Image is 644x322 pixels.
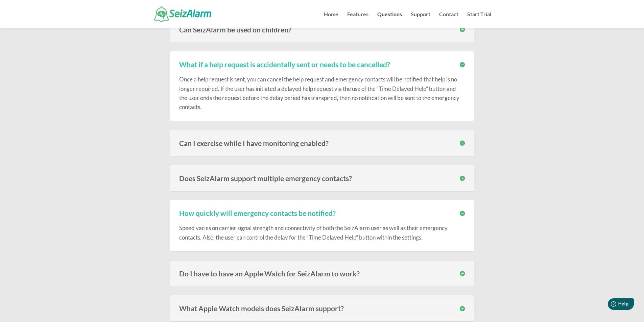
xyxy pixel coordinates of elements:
[179,270,465,277] h3: Do I have to have an Apple Watch for SeizAlarm to work?
[179,305,465,312] h3: What Apple Watch models does SeizAlarm support?
[179,175,465,182] h3: Does SeizAlarm support multiple emergency contacts?
[179,217,465,242] div: Speed varies on carrier signal strength and connectivity of both the SeizAlarm user as well as th...
[584,296,637,315] iframe: Help widget launcher
[179,68,465,112] div: Once a help request is sent, you can cancel the help request and emergency contacts will be notif...
[411,12,430,28] a: Support
[179,209,465,217] h3: How quickly will emergency contacts be notified?
[179,61,465,68] h3: What if a help request is accidentally sent or needs to be cancelled?
[467,12,491,28] a: Start Trial
[154,6,211,22] img: SeizAlarm
[377,12,402,28] a: Questions
[439,12,458,28] a: Contact
[347,12,368,28] a: Features
[179,26,465,33] h3: Can SeizAlarm be used on children?
[324,12,338,28] a: Home
[179,140,465,147] h3: Can I exercise while I have monitoring enabled?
